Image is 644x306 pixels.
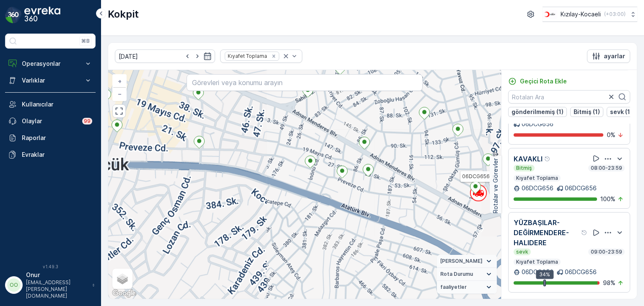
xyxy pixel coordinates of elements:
img: Google [110,288,138,299]
summary: Rota Durumu [437,268,497,281]
span: v 1.49.3 [5,264,96,269]
p: 98 % [603,279,615,287]
input: Görevleri veya konumu arayın [187,74,422,91]
button: OOOnur[EMAIL_ADDRESS][PERSON_NAME][DOMAIN_NAME] [5,271,96,299]
button: Kızılay-Kocaeli(+03:00) [543,7,637,22]
div: OO [7,278,21,292]
p: ( +03:00 ) [604,11,626,18]
p: Onur [26,271,88,279]
button: sevk (1) [607,107,636,117]
button: Bitmiş (1) [570,107,603,117]
p: sevk [515,249,529,255]
p: Kızılay-Kocaeli [561,10,601,18]
span: Rota Durumu [440,271,473,277]
img: logo_dark-DEwI_e13.png [24,7,60,23]
p: gönderilmemiş (1) [512,108,563,116]
p: ayarlar [604,52,625,60]
p: Raporlar [22,134,92,142]
p: 100 % [600,195,615,203]
a: Layers [113,270,132,288]
p: 06DCG656 [522,184,553,192]
a: Olaylar99 [5,113,96,130]
span: + [118,78,122,85]
div: Yardım Araç İkonu [544,156,551,162]
a: Raporlar [5,130,96,146]
span: faaliyetler [440,284,467,290]
span: [PERSON_NAME] [440,258,483,265]
a: Geçici Rota Ekle [508,77,567,86]
p: Bitmiş (1) [574,108,600,116]
p: Kıyafet Toplama [515,259,559,265]
p: KAVAKLI [514,154,543,164]
a: Kullanıcılar [5,96,96,113]
div: Kıyafet Toplama [225,52,268,60]
div: Yardım Araç İkonu [581,229,588,236]
p: 06DCG656 [565,268,597,276]
p: 06DCG656 [565,184,597,192]
p: 06DCG656 [522,268,553,276]
p: 0 % [607,131,615,139]
p: Kokpit [108,8,139,21]
a: Uzaklaştır [113,88,126,100]
p: Bitmiş [515,165,533,171]
p: Kullanıcılar [22,100,92,109]
p: ⌘B [81,38,90,44]
input: Rotaları Ara [508,90,630,104]
p: Rotalar ve Görevler [491,158,500,213]
summary: faaliyetler [437,281,497,294]
p: YÜZBAŞILAR-DEĞİRMENDERE- HALIDERE [514,218,579,248]
button: Operasyonlar [5,55,96,72]
button: Varlıklar [5,72,96,89]
div: Remove Kıyafet Toplama [269,53,278,60]
p: Olaylar [22,117,77,125]
p: Evraklar [22,150,92,159]
p: 08:00-23:59 [590,165,623,171]
p: 06DCG656 [522,120,553,128]
summary: [PERSON_NAME] [437,255,497,268]
img: logo [5,7,22,23]
p: Operasyonlar [22,60,79,68]
div: 34% [536,270,553,279]
img: k%C4%B1z%C4%B1lay_0jL9uU1.png [543,10,557,19]
button: gönderilmemiş (1) [508,107,567,117]
p: 09:00-23:59 [590,249,623,255]
p: [EMAIL_ADDRESS][PERSON_NAME][DOMAIN_NAME] [26,279,88,299]
p: 99 [84,118,91,124]
p: Varlıklar [22,76,79,85]
p: Kıyafet Toplama [515,175,559,182]
a: Bu bölgeyi Google Haritalar'da açın (yeni pencerede açılır) [110,288,138,299]
a: Evraklar [5,146,96,163]
a: Yakınlaştır [113,75,126,88]
p: sevk (1) [610,108,632,116]
span: − [118,90,122,97]
p: Geçici Rota Ekle [520,77,567,86]
button: ayarlar [587,49,630,63]
input: dd/mm/yyyy [115,49,215,63]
